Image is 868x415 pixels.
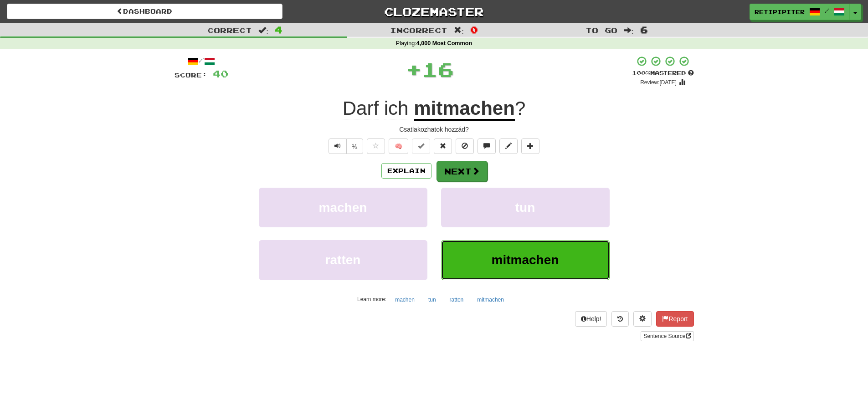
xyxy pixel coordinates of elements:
[367,138,385,154] button: Favorite sentence (alt+f)
[456,138,474,154] button: Ignore sentence (alt+i)
[632,69,694,77] div: Mastered
[412,138,430,154] button: Set this sentence to 100% Mastered (alt+m)
[384,97,409,119] span: ich
[175,56,228,67] div: /
[296,4,572,20] a: Clozemaster
[611,311,629,327] button: Round history (alt+y)
[441,240,610,280] button: mitmachen
[441,188,610,227] button: tun
[454,26,464,34] span: :
[499,138,518,154] button: Edit sentence (alt+d)
[207,26,252,35] span: Correct
[175,125,694,134] div: Csatlakozhatok hozzád?
[390,293,420,307] button: machen
[325,253,361,267] span: ratten
[640,24,648,35] span: 6
[492,253,559,267] span: mitmachen
[275,24,282,35] span: 4
[470,24,478,35] span: 0
[478,138,496,154] button: Discuss sentence (alt+u)
[390,26,447,35] span: Incorrect
[175,71,207,79] span: Score:
[7,4,282,19] a: Dashboard
[357,296,386,302] small: Learn more:
[624,26,634,34] span: :
[632,69,650,77] span: 100 %
[422,58,454,81] span: 16
[445,293,469,307] button: ratten
[434,138,452,154] button: Reset to 0% Mastered (alt+r)
[586,26,617,35] span: To go
[750,4,850,20] a: retipipiter /
[437,161,488,182] button: Next
[381,163,431,179] button: Explain
[641,331,693,341] a: Sentence Source
[319,200,367,215] span: machen
[346,138,364,154] button: ½
[259,240,427,280] button: ratten
[521,138,539,154] button: Add to collection (alt+a)
[515,200,535,215] span: tun
[472,293,509,307] button: mitmachen
[329,138,347,154] button: Play sentence audio (ctl+space)
[343,97,379,119] span: Darf
[755,8,805,16] span: retipipiter
[389,138,408,154] button: 🧠
[515,97,525,119] span: ?
[327,138,364,154] div: Text-to-speech controls
[213,68,228,79] span: 40
[414,97,515,121] u: mitmachen
[640,79,677,86] small: Review: [DATE]
[575,311,607,327] button: Help!
[258,26,268,34] span: :
[423,293,441,307] button: tun
[259,188,427,227] button: machen
[656,311,693,327] button: Report
[406,56,422,83] span: +
[416,40,472,46] strong: 4,000 Most Common
[825,7,829,14] span: /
